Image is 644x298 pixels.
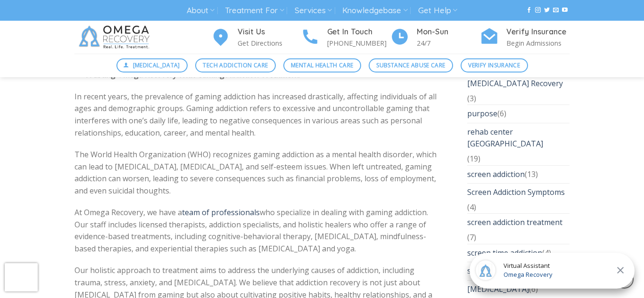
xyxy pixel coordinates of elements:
[182,207,260,217] a: team of professionals
[327,38,390,48] p: [PHONE_NUMBER]
[301,26,390,49] a: Get In Touch [PHONE_NUMBER]
[187,2,215,19] a: About
[468,61,520,70] span: Verify Insurance
[467,74,570,105] li: (3)
[461,58,528,72] a: Verify Insurance
[74,21,157,54] img: Omega Recovery
[467,214,562,232] a: screen addiction treatment
[553,7,559,14] a: Send us an email
[467,244,570,262] li: (4)
[225,2,284,19] a: Treatment For
[467,166,525,184] a: screen addiction
[283,58,361,72] a: Mental Health Care
[74,91,439,139] p: In recent years, the prevalence of gaming addiction has increased drastically, affecting individu...
[74,207,439,255] p: At Omega Recovery, we have a who specialize in dealing with gaming addiction. Our staff includes ...
[467,183,570,213] li: (4)
[417,38,480,48] p: 24/7
[467,244,542,262] a: screen time addiction
[203,61,268,70] span: Tech Addiction Care
[5,263,38,291] iframe: reCAPTCHA
[291,61,353,70] span: Mental Health Care
[480,26,570,49] a: Verify Insurance Begin Admissions
[467,105,570,123] li: (6)
[467,123,570,165] li: (19)
[467,184,565,201] a: Screen Addiction Symptoms
[238,38,301,48] p: Get Directions
[133,61,180,70] span: [MEDICAL_DATA]
[467,213,570,243] li: (7)
[295,2,332,19] a: Services
[467,165,570,184] li: (13)
[526,7,532,14] a: Follow on Facebook
[506,38,570,48] p: Begin Admissions
[467,105,497,123] a: purpose
[342,2,407,19] a: Knowledgebase
[535,7,541,14] a: Follow on Instagram
[544,7,550,14] a: Follow on Twitter
[418,2,457,19] a: Get Help
[211,26,301,49] a: Visit Us Get Directions
[238,26,301,38] h4: Visit Us
[195,58,276,72] a: Tech Addiction Care
[562,7,568,14] a: Follow on YouTube
[74,149,439,197] p: The World Health Organization (WHO) recognizes gaming addiction as a mental health disorder, whic...
[467,123,570,153] a: rehab center [GEOGRAPHIC_DATA]
[467,262,570,280] li: (10)
[467,75,563,93] a: [MEDICAL_DATA] Recovery
[116,58,188,72] a: [MEDICAL_DATA]
[369,58,453,72] a: Substance Abuse Care
[376,61,445,70] span: Substance Abuse Care
[327,26,390,38] h4: Get In Touch
[417,26,480,38] h4: Mon-Sun
[506,26,570,38] h4: Verify Insurance
[467,262,504,280] a: self image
